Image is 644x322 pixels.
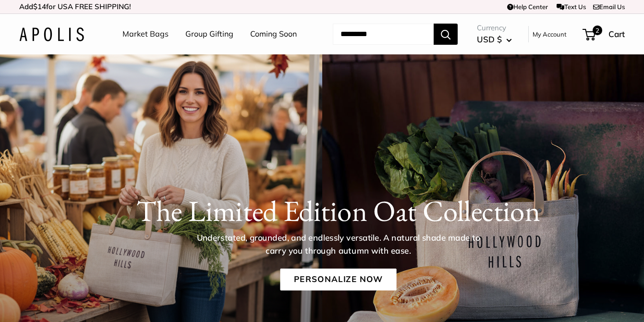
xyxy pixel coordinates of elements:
[593,26,602,35] span: 2
[608,29,625,39] span: Cart
[33,2,46,11] span: $14
[507,3,548,11] a: Help Center
[593,3,625,11] a: Email Us
[477,32,512,47] button: USD $
[185,27,233,41] a: Group Gifting
[333,24,434,45] input: Search...
[533,28,567,40] a: My Account
[477,21,512,35] span: Currency
[250,27,297,41] a: Coming Soon
[19,27,84,41] img: Apolis
[583,26,625,42] a: 2 Cart
[557,3,586,11] a: Text Us
[280,269,396,291] a: Personalize Now
[477,34,502,44] span: USD $
[434,24,458,45] button: Search
[190,232,486,257] p: Understated, grounded, and endlessly versatile. A natural shade made to carry you through autumn ...
[122,27,169,41] a: Market Bags
[50,193,626,228] h1: The Limited Edition Oat Collection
